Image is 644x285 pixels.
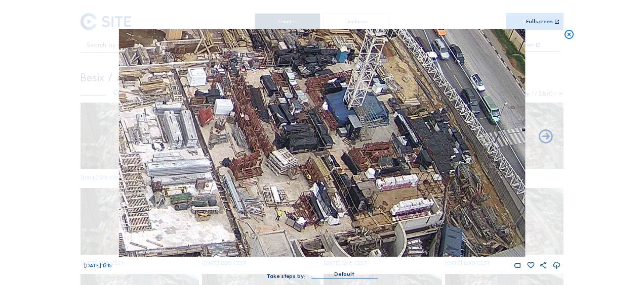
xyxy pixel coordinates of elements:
div: Take steps by: [267,273,305,279]
i: Back [537,129,554,146]
div: Default [311,270,377,278]
div: Default [334,270,354,279]
div: Fullscreen [526,19,553,25]
span: [DATE] 13:15 [84,262,111,269]
img: Image [119,29,525,257]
